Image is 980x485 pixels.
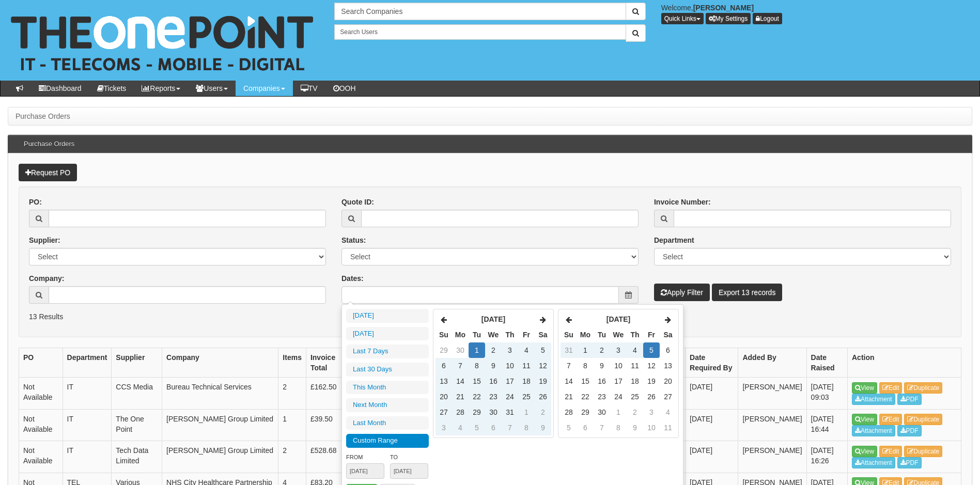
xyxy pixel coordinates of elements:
th: Fr [518,327,535,342]
button: Apply Filter [654,284,710,301]
td: 1 [278,409,306,441]
th: Th [502,327,518,342]
a: Tickets [89,81,134,96]
label: Quote ID: [341,197,374,207]
td: £162.50 [306,378,354,410]
td: 19 [643,373,660,389]
a: View [852,414,877,425]
a: Dashboard [31,81,89,96]
td: 15 [577,373,594,389]
td: 7 [561,358,577,373]
th: Tu [469,327,485,342]
li: Purchase Orders [15,111,70,121]
td: 21 [561,389,577,404]
th: Supplier [112,348,162,378]
td: 24 [502,389,518,404]
th: Added By [738,348,806,378]
p: 13 Results [29,311,951,322]
td: [DATE] 09:03 [806,378,847,410]
li: Custom Range [346,434,429,448]
td: £39.50 [306,409,354,441]
a: Duplicate [904,382,942,394]
td: 8 [469,358,485,373]
td: 4 [660,404,676,420]
td: 3 [610,342,627,358]
li: This Month [346,381,429,395]
a: View [852,382,877,394]
input: Search Companies [334,3,626,20]
a: Duplicate [904,414,942,425]
td: 9 [485,358,502,373]
th: Sa [535,327,551,342]
td: 13 [435,373,452,389]
td: 29 [577,404,594,420]
td: 20 [660,373,676,389]
td: 31 [561,342,577,358]
th: PO [19,348,63,378]
td: 19 [535,373,551,389]
td: Not Available [19,409,63,441]
a: Attachment [852,457,895,468]
td: 5 [535,342,551,358]
td: Not Available [19,378,63,410]
td: 28 [452,404,469,420]
td: 2 [278,441,306,473]
td: 1 [518,404,535,420]
th: Su [435,327,452,342]
label: Status: [341,235,366,245]
td: Bureau Technical Services [162,378,278,410]
td: [PERSON_NAME] Group Limited [162,409,278,441]
td: 10 [502,358,518,373]
td: 16 [594,373,610,389]
td: 1 [469,342,485,358]
a: Request PO [19,164,77,181]
label: Department [654,235,694,245]
th: Su [561,327,577,342]
a: Duplicate [904,446,942,457]
a: Users [188,81,236,96]
td: 7 [452,358,469,373]
td: 27 [660,389,676,404]
a: PDF [897,457,922,468]
a: TV [293,81,325,96]
a: Reports [134,81,188,96]
td: 23 [485,389,502,404]
label: PO: [29,197,42,207]
td: 7 [502,420,518,435]
td: [PERSON_NAME] [738,378,806,410]
td: 6 [485,420,502,435]
th: Date Required By [686,348,738,378]
input: Search Users [334,24,626,40]
td: [DATE] [686,409,738,441]
label: Company: [29,273,64,284]
td: 15 [469,373,485,389]
a: Attachment [852,394,895,405]
a: Companies [236,81,293,96]
label: Dates: [341,273,364,284]
td: Tech Data Limited [112,441,162,473]
td: 2 [485,342,502,358]
td: 7 [594,420,610,435]
td: 2 [627,404,643,420]
td: 9 [627,420,643,435]
td: 27 [435,404,452,420]
td: 5 [469,420,485,435]
td: 16 [485,373,502,389]
td: Not Available [19,441,63,473]
label: Invoice Number: [654,197,711,207]
td: 10 [610,358,627,373]
th: We [610,327,627,342]
td: 12 [535,358,551,373]
label: Supplier: [29,235,60,245]
a: PDF [897,425,922,436]
th: We [485,327,502,342]
td: 2 [594,342,610,358]
th: Date Raised [806,348,847,378]
td: 29 [435,342,452,358]
td: 12 [643,358,660,373]
label: To [390,452,428,462]
td: 2 [535,404,551,420]
td: 9 [594,358,610,373]
td: [DATE] 16:26 [806,441,847,473]
td: CCS Media [112,378,162,410]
